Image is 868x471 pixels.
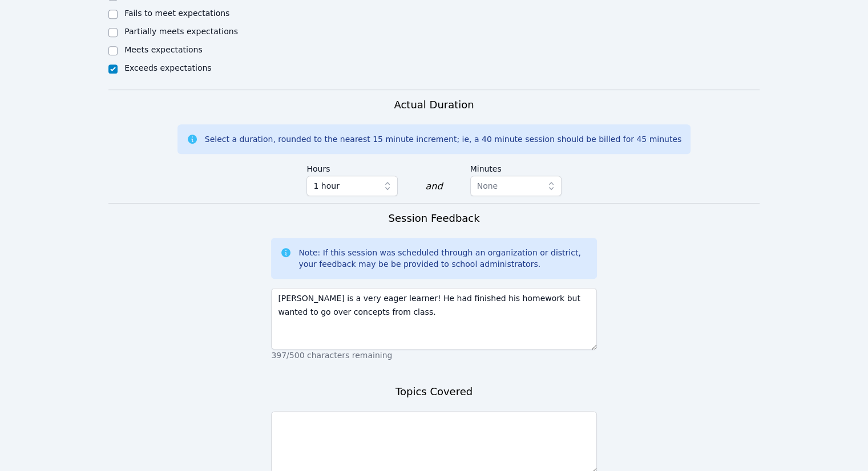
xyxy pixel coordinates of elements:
div: Note: If this session was scheduled through an organization or district, your feedback may be be ... [298,247,587,270]
button: 1 hour [306,176,398,196]
h3: Topics Covered [395,384,473,400]
h3: Session Feedback [388,210,479,226]
div: Select a duration, rounded to the nearest 15 minute increment; ie, a 40 minute session should be ... [205,133,681,145]
label: Fails to meet expectations [124,9,229,18]
span: None [477,181,498,190]
div: and [425,180,442,193]
label: Hours [306,159,398,176]
label: Meets expectations [124,45,203,54]
p: 397/500 characters remaining [271,350,596,361]
label: Partially meets expectations [124,27,238,36]
span: 1 hour [313,179,339,193]
textarea: [PERSON_NAME] is a very eager learner! He had finished his homework but wanted to go over concept... [271,288,596,350]
h3: Actual Duration [394,97,474,113]
label: Exceeds expectations [124,63,211,72]
button: None [470,176,562,196]
label: Minutes [470,159,562,176]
